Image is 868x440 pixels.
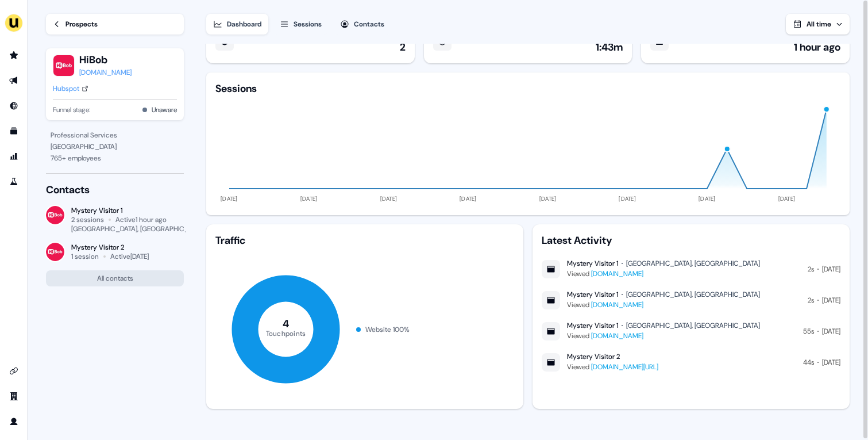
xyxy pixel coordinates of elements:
[380,195,398,202] tspan: [DATE]
[266,328,306,338] tspan: Touchpoints
[79,67,132,78] a: [DOMAIN_NAME]
[53,83,79,94] div: Hubspot
[803,357,814,368] div: 44s
[227,18,261,30] div: Dashboard
[215,82,257,95] div: Sessions
[626,259,760,268] div: [GEOGRAPHIC_DATA], [GEOGRAPHIC_DATA]
[567,259,618,268] div: Mystery Visitor 1
[5,97,23,115] a: Go to Inbound
[71,252,99,261] div: 1 session
[115,215,167,224] div: Active 1 hour ago
[822,326,840,337] div: [DATE]
[79,53,132,67] button: HiBob
[591,331,643,340] a: [DOMAIN_NAME]
[567,361,658,373] div: Viewed
[53,83,88,94] a: Hubspot
[221,195,238,202] tspan: [DATE]
[822,357,840,368] div: [DATE]
[110,252,149,261] div: Active [DATE]
[619,195,636,202] tspan: [DATE]
[567,330,760,342] div: Viewed
[567,290,618,299] div: Mystery Visitor 1
[300,195,318,202] tspan: [DATE]
[46,270,184,286] button: All contacts
[5,71,23,90] a: Go to outbound experience
[542,234,840,247] div: Latest Activity
[152,104,177,116] button: Unaware
[626,290,760,299] div: [GEOGRAPHIC_DATA], [GEOGRAPHIC_DATA]
[5,412,23,431] a: Go to profile
[65,18,98,30] div: Prospects
[5,147,23,166] a: Go to attribution
[539,195,557,202] tspan: [DATE]
[822,294,840,306] div: [DATE]
[71,243,149,252] div: Mystery Visitor 2
[591,269,643,278] a: [DOMAIN_NAME]
[803,326,814,337] div: 55s
[567,321,618,330] div: Mystery Visitor 1
[567,299,760,311] div: Viewed
[807,20,831,29] span: All time
[46,183,184,197] div: Contacts
[51,152,179,164] div: 765 + employees
[5,387,23,405] a: Go to team
[71,215,104,224] div: 2 sessions
[206,14,268,35] button: Dashboard
[294,18,322,30] div: Sessions
[567,268,760,280] div: Viewed
[794,40,840,54] div: 1 hour ago
[273,14,329,35] button: Sessions
[5,362,23,380] a: Go to integrations
[5,122,23,140] a: Go to templates
[71,224,206,234] div: [GEOGRAPHIC_DATA], [GEOGRAPHIC_DATA]
[215,234,514,247] div: Traffic
[46,14,184,35] a: Prospects
[822,263,840,275] div: [DATE]
[5,46,23,64] a: Go to prospects
[51,141,179,152] div: [GEOGRAPHIC_DATA]
[567,352,620,361] div: Mystery Visitor 2
[354,18,384,30] div: Contacts
[626,321,760,330] div: [GEOGRAPHIC_DATA], [GEOGRAPHIC_DATA]
[5,173,23,191] a: Go to experiments
[71,206,184,215] div: Mystery Visitor 1
[808,294,814,306] div: 2s
[591,300,643,309] a: [DOMAIN_NAME]
[778,195,796,202] tspan: [DATE]
[786,14,850,35] button: All time
[365,324,410,335] div: Website 100 %
[596,40,623,54] div: 1:43m
[400,40,406,54] div: 2
[333,14,391,35] button: Contacts
[51,129,179,141] div: Professional Services
[53,104,90,116] span: Funnel stage:
[808,263,814,275] div: 2s
[591,362,658,372] a: [DOMAIN_NAME][URL]
[699,195,716,202] tspan: [DATE]
[283,317,289,331] tspan: 4
[460,195,477,202] tspan: [DATE]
